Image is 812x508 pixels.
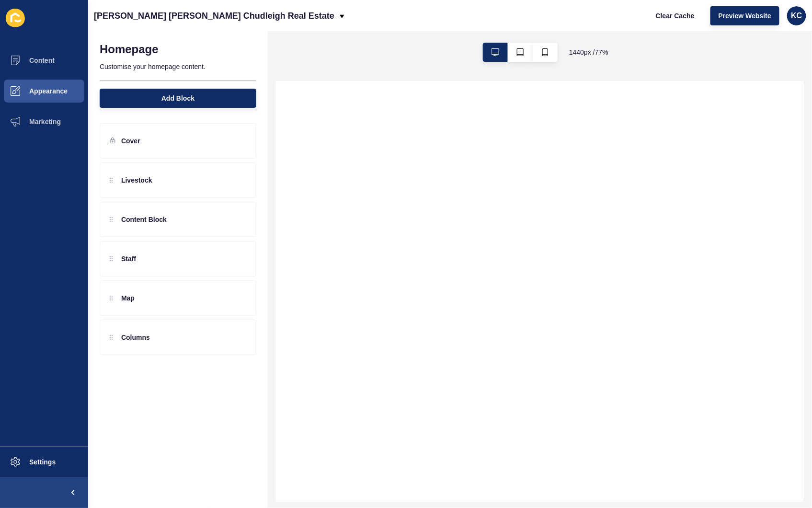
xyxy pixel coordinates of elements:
p: Customise your homepage content. [100,56,256,77]
button: Add Block [100,89,256,108]
p: Columns [121,333,150,342]
span: KC [791,11,802,21]
p: Staff [121,254,136,264]
p: Map [121,293,135,303]
h1: Homepage [100,43,159,56]
span: Add Block [161,93,194,103]
span: Preview Website [719,11,771,21]
p: Content Block [121,215,167,224]
p: Livestock [121,175,152,185]
p: [PERSON_NAME] [PERSON_NAME] Chudleigh Real Estate [94,4,334,28]
span: 1440 px / 77 % [569,47,608,57]
button: Clear Cache [648,6,703,25]
p: Cover [121,136,140,146]
button: Preview Website [710,6,779,25]
span: Clear Cache [656,11,695,21]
